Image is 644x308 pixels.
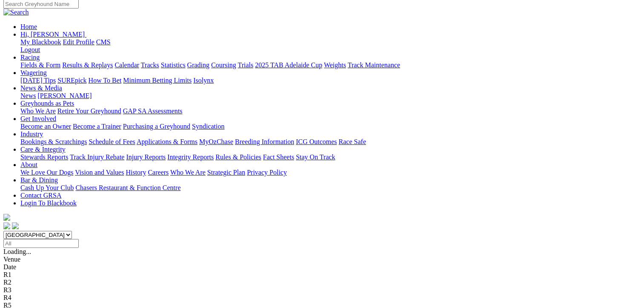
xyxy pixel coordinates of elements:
[20,138,641,146] div: Industry
[187,61,209,69] a: Grading
[192,123,224,130] a: Syndication
[123,77,192,84] a: Minimum Betting Limits
[20,77,56,84] a: [DATE] Tips
[137,138,197,145] a: Applications & Forms
[20,23,37,30] a: Home
[20,84,62,92] a: News & Media
[20,169,73,176] a: We Love Our Dogs
[296,153,335,161] a: Stay On Track
[75,169,124,176] a: Vision and Values
[126,169,146,176] a: History
[296,138,337,145] a: ICG Outcomes
[235,138,294,145] a: Breeding Information
[20,31,85,38] span: Hi, [PERSON_NAME]
[70,153,124,161] a: Track Injury Rebate
[126,153,166,161] a: Injury Reports
[37,92,92,99] a: [PERSON_NAME]
[20,176,58,184] a: Bar & Dining
[3,294,641,302] div: R4
[20,31,86,38] a: Hi, [PERSON_NAME]
[20,77,641,84] div: Wagering
[3,279,641,286] div: R2
[3,271,641,279] div: R1
[20,161,37,168] a: About
[161,61,186,69] a: Statistics
[63,38,94,46] a: Edit Profile
[20,146,66,153] a: Care & Integrity
[114,61,139,69] a: Calendar
[20,192,61,199] a: Contact GRSA
[123,107,183,115] a: GAP SA Assessments
[3,286,641,294] div: R3
[20,123,641,130] div: Get Involved
[20,123,71,130] a: Become an Owner
[20,153,641,161] div: Care & Integrity
[324,61,346,69] a: Weights
[20,138,87,145] a: Bookings & Scratchings
[211,61,236,69] a: Coursing
[20,61,641,69] div: Racing
[75,184,180,191] a: Chasers Restaurant & Function Centre
[20,69,47,76] a: Wagering
[20,61,60,69] a: Fields & Form
[73,123,121,130] a: Become a Trainer
[3,9,29,16] img: Search
[148,169,169,176] a: Careers
[263,153,294,161] a: Fact Sheets
[12,222,19,229] img: twitter.svg
[20,130,43,138] a: Industry
[57,77,86,84] a: SUREpick
[20,184,74,191] a: Cash Up Your Club
[20,38,61,46] a: My Blackbook
[20,107,641,115] div: Greyhounds as Pets
[3,222,10,229] img: facebook.svg
[20,199,77,207] a: Login To Blackbook
[207,169,245,176] a: Strategic Plan
[141,61,159,69] a: Tracks
[3,214,10,221] img: logo-grsa-white.png
[89,138,135,145] a: Schedule of Fees
[338,138,366,145] a: Race Safe
[170,169,206,176] a: Who We Are
[3,256,641,263] div: Venue
[96,38,111,46] a: CMS
[57,107,121,115] a: Retire Your Greyhound
[247,169,287,176] a: Privacy Policy
[193,77,214,84] a: Isolynx
[20,107,56,115] a: Who We Are
[89,77,122,84] a: How To Bet
[20,184,641,192] div: Bar & Dining
[20,92,36,99] a: News
[20,115,56,122] a: Get Involved
[348,61,400,69] a: Track Maintenance
[20,153,68,161] a: Stewards Reports
[199,138,233,145] a: MyOzChase
[62,61,113,69] a: Results & Replays
[20,92,641,100] div: News & Media
[123,123,190,130] a: Purchasing a Greyhound
[238,61,253,69] a: Trials
[20,54,40,61] a: Racing
[3,263,641,271] div: Date
[167,153,214,161] a: Integrity Reports
[3,248,31,255] span: Loading...
[215,153,261,161] a: Rules & Policies
[255,61,322,69] a: 2025 TAB Adelaide Cup
[20,46,40,53] a: Logout
[20,100,74,107] a: Greyhounds as Pets
[20,38,641,54] div: Hi, [PERSON_NAME]
[3,239,79,248] input: Select date
[20,169,641,176] div: About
